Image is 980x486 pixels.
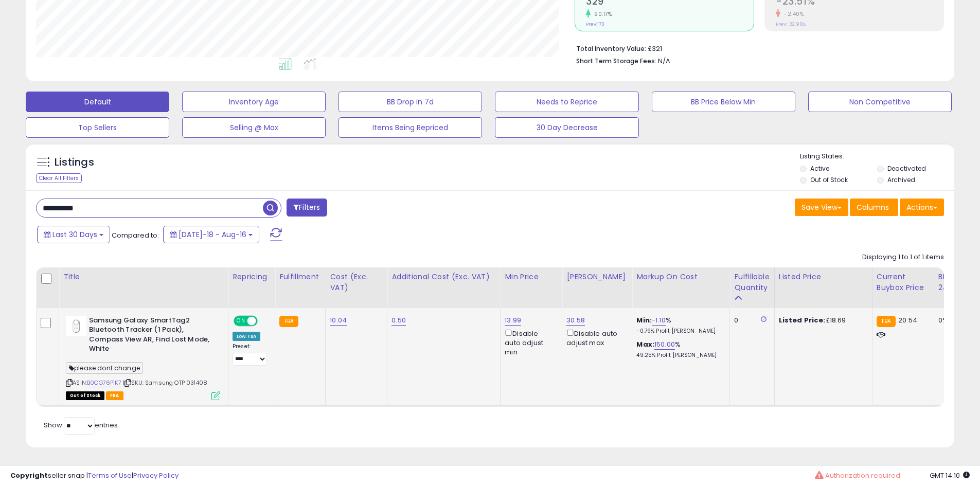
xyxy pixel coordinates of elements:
[877,272,930,293] div: Current Buybox Price
[591,10,612,18] small: 90.17%
[26,117,169,138] button: Top Sellers
[779,272,868,282] div: Listed Price
[776,21,806,27] small: Prev: -22.96%
[857,202,889,212] span: Columns
[123,379,207,387] span: | SKU: Samsung OTP 031408
[636,339,654,349] b: Max:
[850,199,898,216] button: Columns
[233,343,267,366] div: Preset:
[26,92,169,112] button: Default
[887,164,926,173] label: Deactivated
[566,328,624,348] div: Disable auto adjust max
[652,92,795,112] button: BB Price Below Min
[330,315,347,326] a: 10.04
[233,272,271,282] div: Repricing
[256,316,273,325] span: OFF
[576,57,656,65] b: Short Term Storage Fees:
[632,267,730,308] th: The percentage added to the cost of goods (COGS) that forms the calculator for Min & Max prices.
[566,315,585,326] a: 30.58
[338,92,482,112] button: BB Drop in 7d
[576,44,646,53] b: Total Inventory Value:
[795,199,848,216] button: Save View
[235,316,247,325] span: ON
[233,332,260,341] div: Low. FBA
[654,339,675,350] a: 150.00
[391,315,406,326] a: 0.50
[338,117,482,138] button: Items Being Repriced
[10,471,48,480] strong: Copyright
[179,229,246,240] span: [DATE]-18 - Aug-16
[566,272,628,282] div: [PERSON_NAME]
[652,315,666,326] a: -1.10
[66,316,86,336] img: 31GDLl5fANL._SL40_.jpg
[55,155,94,170] h5: Listings
[779,315,826,325] b: Listed Price:
[576,42,936,54] li: £321
[66,316,220,399] div: ASIN:
[89,316,214,356] b: Samsung Galaxy SmartTag2 Bluetooth Tracker (1 Pack), Compass View AR, Find Lost Mode, White
[887,175,915,184] label: Archived
[734,316,766,325] div: 0
[636,340,722,359] div: %
[279,272,321,282] div: Fulfillment
[636,328,722,335] p: -0.79% Profit [PERSON_NAME]
[877,316,896,327] small: FBA
[279,316,298,327] small: FBA
[898,315,917,325] span: 20.54
[734,272,770,293] div: Fulfillable Quantity
[52,229,97,240] span: Last 30 Days
[779,316,864,325] div: £18.69
[182,117,326,138] button: Selling @ Max
[106,391,123,400] span: FBA
[938,316,972,325] div: 0%
[636,316,722,335] div: %
[88,471,132,480] a: Terms of Use
[636,315,652,325] b: Min:
[391,272,496,282] div: Additional Cost (Exc. VAT)
[658,56,670,66] span: N/A
[505,328,554,357] div: Disable auto adjust min
[862,253,944,262] div: Displaying 1 to 1 of 1 items
[900,199,944,216] button: Actions
[182,92,326,112] button: Inventory Age
[586,21,604,27] small: Prev: 173
[808,92,952,112] button: Non Competitive
[287,199,327,217] button: Filters
[163,226,259,243] button: [DATE]-18 - Aug-16
[36,173,82,183] div: Clear All Filters
[44,420,118,430] span: Show: entries
[37,226,110,243] button: Last 30 Days
[810,164,829,173] label: Active
[63,272,224,282] div: Title
[330,272,383,293] div: Cost (Exc. VAT)
[87,379,121,387] a: B0CG76P1K7
[505,315,521,326] a: 13.99
[133,471,179,480] a: Privacy Policy
[938,272,976,293] div: BB Share 24h.
[810,175,848,184] label: Out of Stock
[800,152,954,161] p: Listing States:
[780,10,804,18] small: -2.40%
[10,471,179,481] div: seller snap | |
[495,92,638,112] button: Needs to Reprice
[636,272,725,282] div: Markup on Cost
[66,362,143,374] span: please dont change
[495,117,638,138] button: 30 Day Decrease
[505,272,558,282] div: Min Price
[112,230,159,240] span: Compared to:
[636,352,722,359] p: 49.25% Profit [PERSON_NAME]
[66,391,104,400] span: All listings that are currently out of stock and unavailable for purchase on Amazon
[930,471,970,480] span: 2025-09-16 14:10 GMT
